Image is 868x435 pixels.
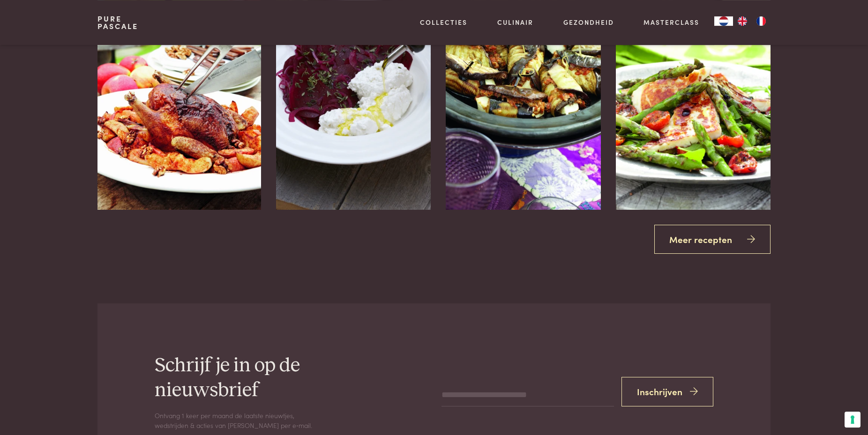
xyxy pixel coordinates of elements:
p: Ontvang 1 keer per maand de laatste nieuwtjes, wedstrijden & acties van [PERSON_NAME] per e‑mail. [155,411,314,430]
a: Collecties [420,17,467,27]
aside: Language selected: Nederlands [714,16,771,26]
h2: Schrijf je in op de nieuwsbrief [155,354,369,403]
a: Gezondheid [563,17,614,27]
a: FR [752,16,771,26]
a: Masterclass [644,17,699,27]
button: Uw voorkeuren voor toestemming voor trackingtechnologieën [845,412,861,428]
a: Meer recepten [654,225,771,254]
a: PurePascale [97,15,138,30]
button: Inschrijven [621,377,713,406]
a: Culinair [497,17,533,27]
a: NL [714,16,733,26]
a: EN [733,16,752,26]
ul: Language list [733,16,771,26]
div: Language [714,16,733,26]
